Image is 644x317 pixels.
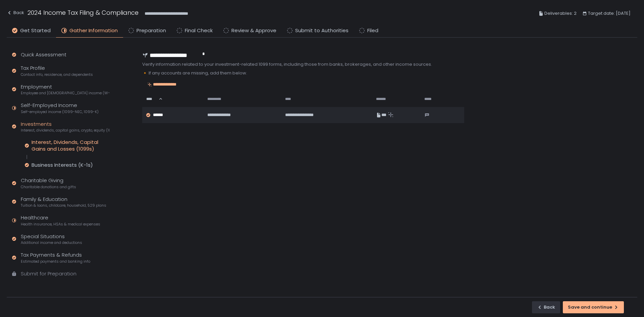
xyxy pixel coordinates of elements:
div: Charitable Giving [21,177,76,190]
div: Tax Payments & Refunds [21,251,90,264]
span: Contact info, residence, and dependents [21,72,93,77]
div: Quick Assessment [21,51,66,59]
button: Back [7,8,24,19]
span: Self-employed income (1099-NEC, 1099-K) [21,109,99,114]
span: Get Started [20,27,51,35]
div: Family & Education [21,196,106,208]
span: Employee and [DEMOGRAPHIC_DATA] income (W-2s) [21,91,110,96]
span: Estimated payments and banking info [21,259,90,264]
div: Healthcare [21,214,100,227]
span: Filed [367,27,378,35]
span: Additional income and deductions [21,240,82,245]
span: Tuition & loans, childcare, household, 529 plans [21,203,106,208]
div: Special Situations [21,233,82,246]
div: Back [7,9,24,17]
div: Interest, Dividends, Capital Gains and Losses (1099s) [32,139,110,152]
button: Save and continue [563,301,624,313]
div: Self-Employed Income [21,102,99,114]
div: Investments [21,120,110,133]
div: Verify information related to your investment-related 1099 forms, including those from banks, bro... [142,61,464,67]
span: Preparation [137,27,166,35]
span: Gather Information [69,27,118,35]
span: Target date: [DATE] [588,9,631,17]
div: 🔸 If any accounts are missing, add them below. [142,70,464,76]
span: Final Check [185,27,213,35]
span: Health insurance, HSAs & medical expenses [21,222,100,227]
span: Charitable donations and gifts [21,184,76,190]
div: Tax Profile [21,64,93,77]
div: Employment [21,83,110,96]
span: Submit to Authorities [295,27,348,35]
button: Back [532,301,560,313]
div: Business Interests (K-1s) [32,162,93,168]
div: Back [537,304,555,310]
div: Save and continue [568,304,619,310]
h1: 2024 Income Tax Filing & Compliance [28,8,139,17]
span: Deliverables: 2 [544,9,577,17]
div: Submit for Preparation [21,270,76,278]
span: Review & Approve [231,27,276,35]
span: Interest, dividends, capital gains, crypto, equity (1099s, K-1s) [21,128,110,133]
